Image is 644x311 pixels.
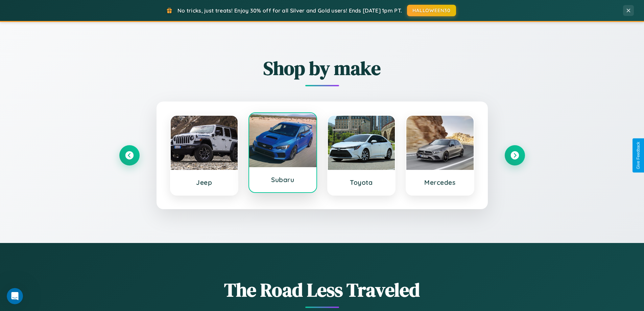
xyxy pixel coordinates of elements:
h3: Toyota [335,178,388,186]
h3: Mercedes [413,178,467,186]
span: No tricks, just treats! Enjoy 30% off for all Silver and Gold users! Ends [DATE] 1pm PT. [177,7,402,14]
h3: Subaru [256,176,310,184]
h3: Jeep [177,178,231,186]
h2: Shop by make [119,55,525,81]
iframe: Intercom live chat [7,288,23,304]
h1: The Road Less Traveled [119,277,525,303]
div: Give Feedback [636,142,641,169]
button: HALLOWEEN30 [407,5,456,16]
